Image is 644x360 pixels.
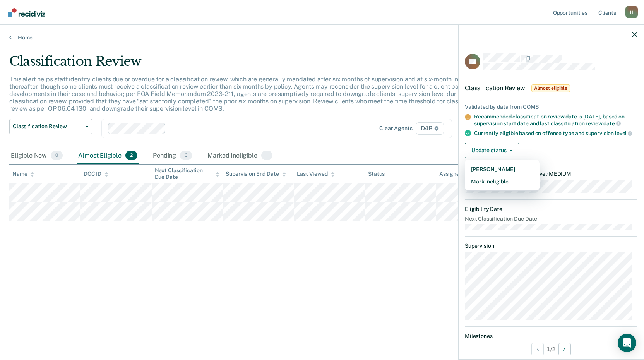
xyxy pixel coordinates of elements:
span: 2 [125,151,137,161]
dt: Supervision [465,243,637,249]
div: Status [368,171,385,177]
span: 0 [180,151,192,161]
dt: Recommended Supervision Level MEDIUM [465,171,637,177]
span: level [615,130,632,136]
button: Mark Ineligible [465,175,540,188]
div: Clear agents [379,125,412,132]
div: Assigned to [439,171,476,177]
div: Classification ReviewAlmost eligible [459,76,644,101]
button: Profile dropdown button [625,6,638,18]
div: Classification Review [9,53,492,75]
dt: Next Classification Due Date [465,216,637,222]
div: Pending [151,147,194,165]
span: 0 [51,151,63,161]
button: Next Opportunity [558,343,571,355]
img: Recidiviz [8,8,45,17]
span: 1 [261,151,272,161]
div: H [625,6,638,18]
div: Last Viewed [297,171,334,177]
p: This alert helps staff identify clients due or overdue for a classification review, which are gen... [9,75,484,113]
dt: Milestones [465,333,637,339]
span: Almost eligible [531,84,570,92]
div: Next Classification Due Date [155,167,220,180]
div: 1 / 2 [459,339,644,359]
div: DOC ID [84,171,108,177]
div: Recommended classification review date is [DATE], based on supervision start date and last classi... [474,113,637,127]
div: Name [12,171,34,177]
dt: Eligibility Date [465,206,637,213]
div: Open Intercom Messenger [618,334,636,352]
button: Update status [465,143,519,158]
span: • [547,171,549,177]
div: Marked Ineligible [206,147,274,165]
div: Eligible Now [9,147,64,165]
button: Previous Opportunity [531,343,544,355]
a: Home [9,34,635,41]
span: Classification Review [13,123,82,130]
span: D4B [416,122,444,135]
div: Supervision End Date [226,171,286,177]
div: Validated by data from COMS [465,104,637,110]
div: Almost Eligible [77,147,139,165]
button: [PERSON_NAME] [465,163,540,175]
span: Classification Review [465,84,525,92]
div: Currently eligible based on offense type and supervision [474,130,637,137]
